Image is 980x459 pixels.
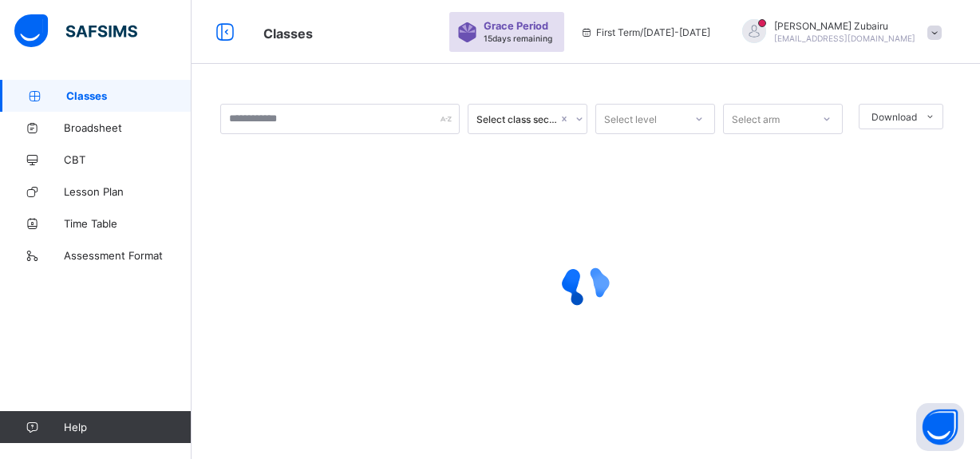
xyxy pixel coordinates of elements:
[457,22,477,42] img: sticker-purple.71386a28dfed39d6af7621340158ba97.svg
[263,26,313,42] span: Classes
[66,89,192,102] span: Classes
[604,104,657,134] div: Select level
[484,20,548,32] span: Grace Period
[726,19,950,46] div: UmarZubairu
[916,403,964,451] button: Open asap
[484,34,552,43] span: 15 days remaining
[64,153,192,166] span: CBT
[64,217,192,230] span: Time Table
[774,20,915,32] span: [PERSON_NAME] Zubairu
[64,185,192,198] span: Lesson Plan
[871,111,917,123] span: Download
[774,34,915,43] span: [EMAIL_ADDRESS][DOMAIN_NAME]
[476,113,558,125] div: Select class section
[64,121,192,134] span: Broadsheet
[64,421,191,433] span: Help
[14,14,137,48] img: safsims
[580,26,710,38] span: session/term information
[64,249,192,262] span: Assessment Format
[732,104,780,134] div: Select arm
